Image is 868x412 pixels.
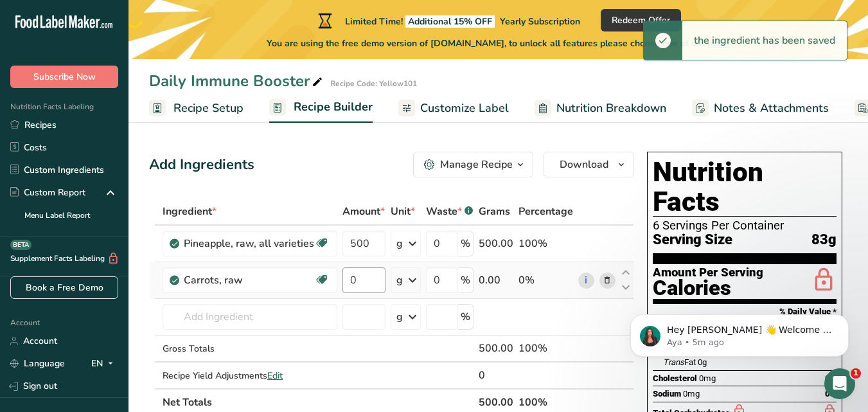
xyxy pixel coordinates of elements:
[64,294,128,345] button: Messages
[396,236,403,251] div: g
[163,342,337,355] div: Gross Totals
[544,152,634,177] button: Download
[612,13,670,27] span: Redeem Offer
[10,276,118,299] a: Book a Free Demo
[479,236,513,251] div: 500.00
[653,232,732,248] span: Serving Size
[202,21,227,46] img: Profile image for Rachelle
[26,162,215,175] div: Send us a message
[75,326,119,335] span: Messages
[267,37,730,50] span: You are using the free demo version of [DOMAIN_NAME], to unlock all features please choose one of...
[500,15,580,28] span: Yearly Subscription
[811,232,837,248] span: 83g
[391,204,415,219] span: Unit
[10,186,85,199] div: Custom Report
[611,287,868,377] iframe: Intercom notifications message
[440,157,513,172] div: Manage Recipe
[177,21,203,46] img: Profile image for Aya
[267,370,283,382] span: Edit
[426,204,473,219] div: Waste
[560,157,608,172] span: Download
[653,267,763,279] div: Amount Per Serving
[653,219,837,232] div: 6 Servings Per Container
[184,273,314,288] div: Carrots, raw
[26,205,104,219] span: Search for help
[26,235,215,262] div: How Subscription Upgrades Work on [DOMAIN_NAME]
[398,94,509,123] a: Customize Label
[149,94,244,123] a: Recipe Setup
[420,100,509,117] span: Customize Label
[535,94,666,123] a: Nutrition Breakdown
[518,236,573,251] div: 100%
[10,240,31,250] div: BETA
[294,98,373,116] span: Recipe Builder
[653,373,697,383] span: Cholesterol
[153,21,179,46] img: Profile image for Rana
[396,309,403,325] div: g
[173,100,244,117] span: Recipe Setup
[683,389,700,399] span: 0mg
[10,66,118,88] button: Subscribe Now
[714,100,829,117] span: Notes & Attachments
[342,204,385,219] span: Amount
[518,204,573,219] span: Percentage
[692,94,829,123] a: Notes & Attachments
[315,13,580,28] div: Limited Time!
[149,154,254,175] div: Add Ingredients
[653,279,763,298] div: Calories
[653,157,837,217] h1: Nutrition Facts
[556,100,666,117] span: Nutrition Breakdown
[19,229,238,267] div: How Subscription Upgrades Work on [DOMAIN_NAME]
[413,152,533,177] button: Manage Recipe
[396,273,403,288] div: g
[682,21,847,60] div: the ingredient has been saved
[26,113,231,135] p: How can we help?
[578,273,594,289] a: i
[91,356,118,372] div: EN
[601,9,681,31] button: Redeem Offer
[163,304,337,330] input: Add Ingredient
[479,368,513,383] div: 0
[479,204,510,219] span: Grams
[699,373,716,383] span: 0mg
[150,326,171,335] span: Help
[149,69,325,93] div: Daily Immune Booster
[330,78,417,89] div: Recipe Code: Yellow101
[26,28,127,42] img: logo
[479,273,513,288] div: 0.00
[405,15,495,28] span: Additional 15% OFF
[213,326,237,335] span: News
[184,236,314,251] div: Pineapple, raw, all varieties
[19,199,238,224] button: Search for help
[163,369,337,382] div: Recipe Yield Adjustments
[518,273,573,288] div: 0%
[17,326,46,335] span: Home
[26,272,215,285] div: Hire an Expert Services
[163,204,217,219] span: Ingredient
[479,341,513,356] div: 500.00
[33,70,96,84] span: Subscribe Now
[128,294,193,345] button: Help
[824,368,855,399] iframe: Intercom live chat
[193,294,257,345] button: News
[851,368,861,379] span: 1
[269,93,373,123] a: Recipe Builder
[518,341,573,356] div: 100%
[13,151,244,186] div: Send us a message
[26,91,231,113] p: Hi Prana 👋
[10,352,65,375] a: Language
[653,389,681,399] span: Sodium
[19,267,238,291] div: Hire an Expert Services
